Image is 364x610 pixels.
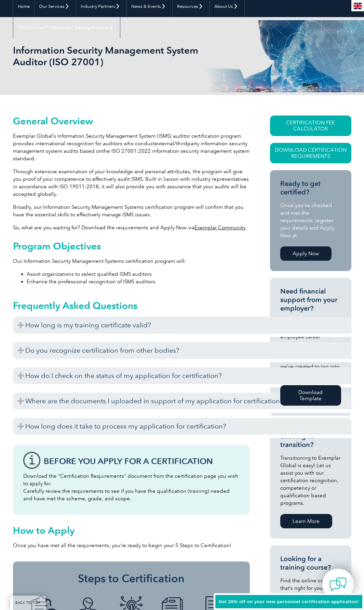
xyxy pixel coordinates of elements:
[280,287,341,313] h3: Need financial support from your employer?
[13,393,351,409] h3: Where are the documents I uploaded in support of my application for certification?
[194,225,245,231] a: Exemplar Community
[10,596,46,610] a: BACK TO TOP
[13,168,250,198] p: Through extensive examination of your knowledge and personal attributes, the program will give yo...
[13,241,250,252] h2: Program Objectives
[280,514,332,528] a: Learn More
[13,525,250,536] h2: How to Apply
[13,342,351,359] h3: Do you recognize certification from other bodies?
[13,367,351,384] h3: How do I check on the status of my application for certification?
[44,457,240,465] h3: Before You Apply For a Certification
[13,224,250,231] p: So, what are you waiting for? Download the requirements and Apply Now via .
[280,555,341,572] h3: Looking for a training course?
[13,116,250,126] h2: General Overview
[13,148,250,162] span: the ISO 27001:2022 information security management system standard.
[219,599,359,604] span: Get 20% off on your new personnel certification application!
[13,317,351,334] h3: How long is my training certificate valid?
[13,44,199,68] h1: Information Security Management System Auditor (ISO 27001)
[13,203,250,218] p: Broadly, our Information Security Management Systems certification program will confirm that you ...
[280,385,341,406] a: Download Template
[353,3,362,9] img: en
[13,542,250,549] p: Once you have met all the requirements, you’re ready to begin your 5 Steps to Certification!
[280,179,341,196] h3: Ready to get certified?
[280,246,332,261] a: Apply Now
[13,257,250,265] p: Our Information Security Management Systems certification program will:
[13,418,351,435] h3: How long does it take to process my application for certification?
[23,572,240,585] h3: Steps to Certification
[270,143,351,163] a: Download Certification Requirements
[280,454,341,507] p: Transitioning to Exemplar Global is easy! Let us assist you with our certification recognition, c...
[280,202,341,239] p: Once you’ve checked and met the requirements, register your details and Apply Now at
[27,278,250,285] li: Enhance the professional recognition of ISMS auditors.
[13,132,250,162] p: Exemplar Global’s Information Security Management System (ISMS) auditor certification program pro...
[27,270,250,278] li: Assist organizations to select qualified ISMS auditors
[329,576,347,593] img: contact-chat.png
[13,17,120,38] a: Find Certified Professional / Training Provider
[23,472,240,502] p: Download the “Certification Requirements” document from the certification page you wish to apply ...
[155,140,187,147] span: external/third
[270,116,351,136] a: CERTIFICATION FEE CALCULATOR
[13,300,351,311] h2: Frequently Asked Questions
[280,432,341,449] h3: Looking to transition?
